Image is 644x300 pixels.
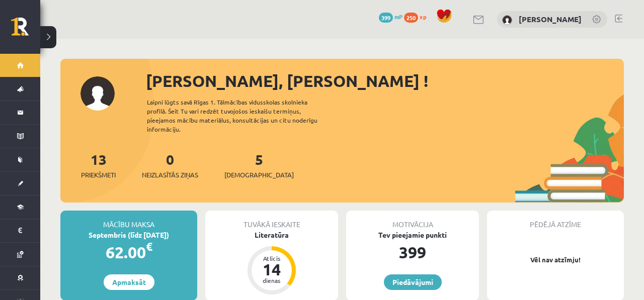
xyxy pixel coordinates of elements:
div: Pēdējā atzīme [487,211,624,230]
div: Literatūra [205,230,338,240]
p: Vēl nav atzīmju! [492,255,619,265]
span: Priekšmeti [81,170,116,180]
a: 13Priekšmeti [81,150,116,180]
img: Jegors Rogoļevs [502,15,512,25]
span: 250 [404,13,418,23]
div: Mācību maksa [60,211,197,230]
a: Rīgas 1. Tālmācības vidusskola [11,18,40,43]
div: [PERSON_NAME], [PERSON_NAME] ! [146,69,624,93]
span: € [146,239,152,254]
div: 62.00 [60,240,197,264]
div: Laipni lūgts savā Rīgas 1. Tālmācības vidusskolas skolnieka profilā. Šeit Tu vari redzēt tuvojošo... [147,97,335,134]
div: Tev pieejamie punkti [346,230,479,240]
a: 250 xp [404,13,431,21]
div: dienas [257,277,287,283]
a: Piedāvājumi [384,274,442,290]
span: xp [420,13,426,21]
div: Atlicis [257,255,287,261]
a: 399 mP [379,13,403,21]
span: Neizlasītās ziņas [142,170,198,180]
div: Tuvākā ieskaite [205,211,338,230]
a: 0Neizlasītās ziņas [142,150,198,180]
a: [PERSON_NAME] [519,14,582,24]
a: 5[DEMOGRAPHIC_DATA] [224,150,294,180]
div: Motivācija [346,211,479,230]
span: [DEMOGRAPHIC_DATA] [224,170,294,180]
div: 14 [257,261,287,277]
a: Apmaksāt [104,274,154,290]
a: Literatūra Atlicis 14 dienas [205,230,338,296]
span: 399 [379,13,393,23]
span: mP [394,13,403,21]
div: Septembris (līdz [DATE]) [60,230,197,240]
div: 399 [346,240,479,264]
